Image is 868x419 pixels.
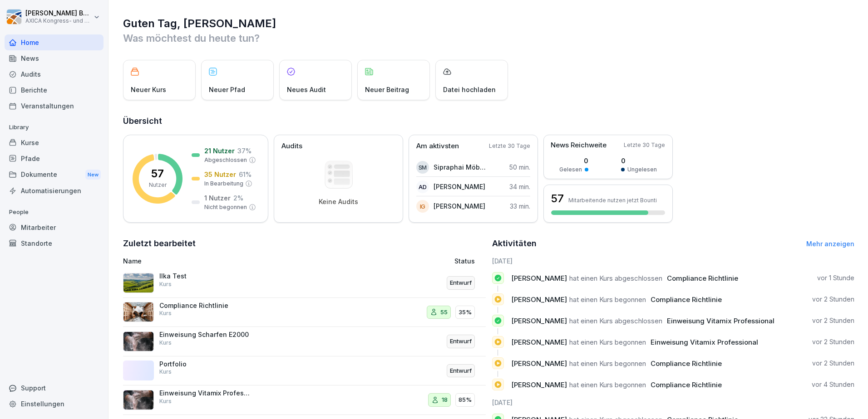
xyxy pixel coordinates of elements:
a: Einweisung Vitamix ProfessionalKurs1885% [123,385,486,415]
h2: Übersicht [123,115,854,127]
p: Einweisung Vitamix Professional [159,389,250,397]
span: hat einen Kurs begonnen [569,338,646,346]
h2: Zuletzt bearbeitet [123,237,486,250]
a: Mehr anzeigen [806,240,854,248]
div: News [5,50,104,66]
p: 55 [440,308,448,317]
p: vor 2 Stunden [812,337,854,346]
p: Keine Audits [319,198,358,206]
div: AD [416,180,429,193]
p: Status [454,256,475,266]
img: m6azt6by63mj5b74vcaonl5f.png [123,302,154,322]
p: Neues Audit [287,85,326,94]
a: Veranstaltungen [5,98,104,114]
p: 1 Nutzer [204,193,231,203]
p: [PERSON_NAME] Buttgereit [25,10,92,17]
span: hat einen Kurs begonnen [569,295,646,304]
p: 37 % [237,146,252,156]
p: Kurs [159,280,172,288]
span: [PERSON_NAME] [511,317,567,325]
a: Home [5,34,104,50]
a: Ilka TestKursEntwurf [123,268,486,298]
p: 85% [459,395,472,404]
a: Standorte [5,235,104,251]
p: vor 1 Stunde [817,273,854,283]
span: Compliance Richtlinie [651,295,722,304]
span: hat einen Kurs abgeschlossen [569,317,662,325]
a: Berichte [5,82,104,98]
p: Gelesen [559,166,582,174]
h3: 57 [551,191,564,206]
img: jv301s4mrmu3cx6evk8n7gue.png [123,331,154,351]
a: Mitarbeiter [5,219,104,235]
p: Entwurf [450,278,472,287]
a: DokumenteNew [5,166,104,183]
p: Letzte 30 Tage [624,141,665,149]
p: 0 [621,156,657,166]
p: Einweisung Scharfen E2000 [159,331,250,339]
span: [PERSON_NAME] [511,274,567,283]
p: Abgeschlossen [204,156,247,164]
div: Support [5,380,104,396]
p: Kurs [159,339,172,347]
p: vor 2 Stunden [812,359,854,368]
p: Nicht begonnen [204,203,247,211]
span: [PERSON_NAME] [511,338,567,346]
p: Portfolio [159,360,250,368]
p: 34 min. [509,182,530,191]
p: Neuer Kurs [131,85,166,94]
a: Compliance RichtlinieKurs5535% [123,298,486,327]
p: 61 % [239,170,252,179]
p: 33 min. [510,201,530,211]
p: 0 [559,156,588,166]
p: Kurs [159,397,172,405]
h1: Guten Tag, [PERSON_NAME] [123,16,854,31]
span: hat einen Kurs begonnen [569,359,646,368]
p: Name [123,256,350,266]
p: Datei hochladen [443,85,496,94]
p: Letzte 30 Tage [489,142,530,150]
div: New [85,170,101,180]
p: 35 Nutzer [204,170,236,179]
p: Nutzer [149,181,167,189]
p: AXICA Kongress- und Tagungszentrum Pariser Platz 3 GmbH [25,18,92,24]
p: People [5,205,104,219]
a: Automatisierungen [5,183,104,199]
span: Compliance Richtlinie [651,380,722,389]
p: [PERSON_NAME] [434,182,485,191]
a: Audits [5,66,104,82]
a: Kurse [5,135,104,151]
p: Ungelesen [627,166,657,174]
span: hat einen Kurs begonnen [569,380,646,389]
p: Was möchtest du heute tun? [123,31,854,45]
p: News Reichweite [551,140,607,151]
p: Am aktivsten [416,141,459,151]
p: 2 % [233,193,243,203]
p: vor 2 Stunden [812,295,854,304]
a: Einstellungen [5,396,104,412]
p: Neuer Pfad [209,85,245,94]
a: Pfade [5,151,104,166]
h6: [DATE] [492,398,855,407]
p: Sipraphai Möbes [434,162,486,172]
a: Einweisung Scharfen E2000KursEntwurf [123,327,486,356]
span: Compliance Richtlinie [651,359,722,368]
p: 21 Nutzer [204,146,235,156]
span: [PERSON_NAME] [511,295,567,304]
img: xjcqzvpnevt0k5laznvx8oez.png [123,273,154,293]
p: Library [5,120,104,135]
p: Compliance Richtlinie [159,302,250,310]
span: Compliance Richtlinie [667,274,738,283]
p: 57 [151,168,164,179]
p: Entwurf [450,366,472,375]
p: Mitarbeitende nutzen jetzt Bounti [568,197,657,204]
p: vor 2 Stunden [812,316,854,325]
p: Kurs [159,368,172,376]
